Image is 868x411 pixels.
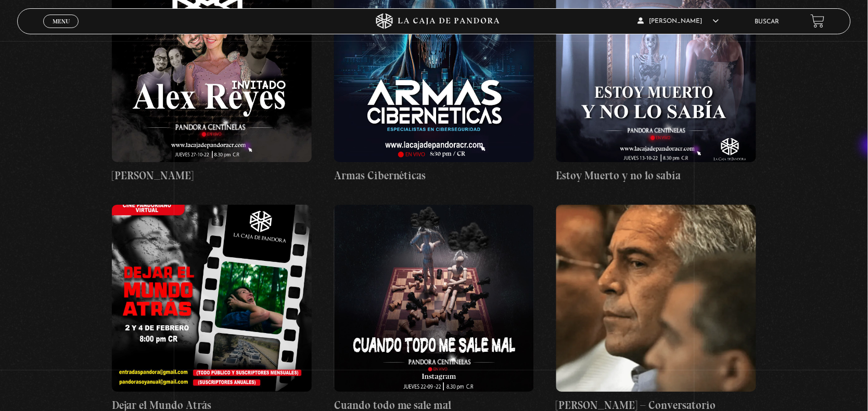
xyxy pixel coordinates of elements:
span: Menu [53,18,70,24]
span: [PERSON_NAME] [637,18,719,24]
h4: Armas Cibernéticas [334,167,534,184]
a: Buscar [755,19,780,25]
h4: Estoy Muerto y no lo sabía [556,167,756,184]
a: View your shopping cart [811,14,825,28]
h4: [PERSON_NAME] [112,167,312,184]
span: Cerrar [49,27,73,34]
